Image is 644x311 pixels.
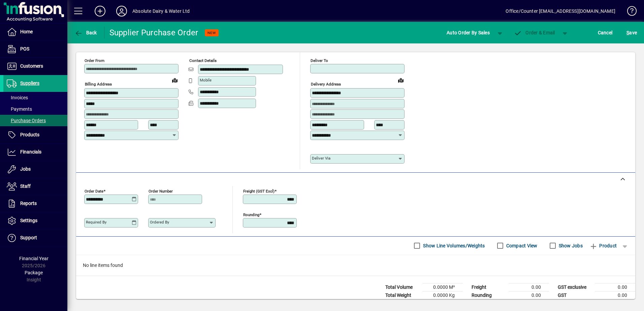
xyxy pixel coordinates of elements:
span: Customers [20,63,43,69]
td: Rounding [468,291,509,299]
span: Products [20,132,39,137]
span: Home [20,29,33,34]
mat-label: Freight (GST excl) [243,188,275,193]
div: Office/Counter [EMAIL_ADDRESS][DOMAIN_NAME] [506,6,615,16]
td: 0.00 [595,283,635,291]
span: NEW [207,31,216,35]
button: Cancel [596,27,614,39]
a: Jobs [3,161,67,178]
span: Auto Order By Sales [447,27,490,38]
span: Product [589,240,617,251]
label: Compact View [505,242,538,249]
a: POS [3,41,67,58]
span: Jobs [20,166,31,172]
a: Staff [3,178,67,195]
label: Show Jobs [557,242,583,249]
td: Freight [468,283,509,291]
a: Purchase Orders [3,115,67,126]
a: Knowledge Base [622,1,636,23]
button: Auto Order By Sales [443,27,493,39]
span: Package [25,270,43,275]
span: Invoices [7,95,28,100]
a: View on map [395,75,406,85]
span: Staff [20,183,31,189]
span: Back [74,30,97,35]
span: Order & Email [514,30,555,35]
button: Add [89,5,111,17]
mat-label: Required by [86,220,106,224]
a: Reports [3,195,67,212]
a: Customers [3,58,67,75]
td: Total Volume [382,283,422,291]
button: Back [73,27,99,39]
td: GST [554,291,595,299]
td: 0.00 [509,283,549,291]
mat-label: Order number [149,188,173,193]
span: ave [626,27,637,38]
span: S [626,30,629,35]
mat-label: Order from [85,58,104,63]
a: Products [3,127,67,143]
mat-label: Order date [85,188,103,193]
span: Settings [20,218,37,223]
a: Financials [3,144,67,161]
div: Supplier Purchase Order [109,27,198,38]
label: Show Line Volumes/Weights [422,242,485,249]
a: Support [3,230,67,246]
td: 0.0000 Kg [422,291,463,299]
span: Suppliers [20,80,39,86]
a: Settings [3,212,67,229]
span: Cancel [598,27,613,38]
button: Profile [111,5,132,17]
div: Absolute Dairy & Water Ltd [132,6,190,16]
app-page-header-button: Back [67,27,104,39]
button: Product [586,240,620,252]
mat-label: Rounding [243,212,259,217]
span: Payments [7,106,32,112]
td: GST exclusive [554,283,595,291]
span: POS [20,46,29,51]
td: Total Weight [382,291,422,299]
td: 0.00 [595,291,635,299]
button: Save [625,27,639,39]
button: Order & Email [511,27,558,39]
mat-label: Ordered by [150,220,169,224]
a: View on map [169,75,180,85]
mat-label: Mobile [200,78,212,82]
span: Reports [20,201,37,206]
span: Support [20,235,37,240]
a: Payments [3,103,67,115]
span: Financials [20,149,41,154]
mat-label: Deliver To [311,58,328,63]
a: Invoices [3,92,67,103]
span: Purchase Orders [7,118,46,123]
td: 0.00 [509,291,549,299]
a: Home [3,24,67,40]
div: No line items found [76,255,635,276]
mat-label: Deliver via [312,156,330,161]
td: 0.0000 M³ [422,283,463,291]
span: Financial Year [19,256,49,261]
